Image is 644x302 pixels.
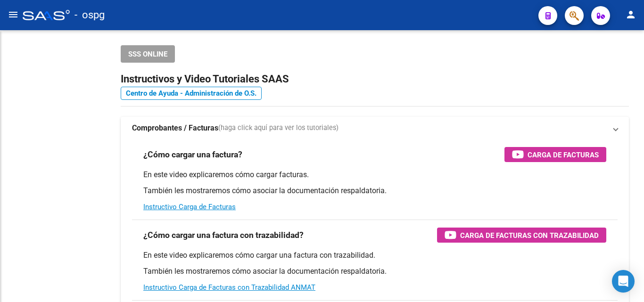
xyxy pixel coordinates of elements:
[8,9,19,20] mat-icon: menu
[121,117,629,139] mat-expansion-panel-header: Comprobantes / Facturas(haga click aquí para ver los tutoriales)
[218,123,339,133] span: (haga click aquí para ver los tutoriales)
[143,170,606,180] p: En este video explicaremos cómo cargar facturas.
[143,283,315,292] a: Instructivo Carga de Facturas con Trazabilidad ANMAT
[504,147,606,162] button: Carga de Facturas
[143,250,606,261] p: En este video explicaremos cómo cargar una factura con trazabilidad.
[143,203,236,211] a: Instructivo Carga de Facturas
[74,5,105,25] span: - ospg
[625,9,636,20] mat-icon: person
[460,229,599,241] span: Carga de Facturas con Trazabilidad
[528,149,599,161] span: Carga de Facturas
[143,229,304,242] h3: ¿Cómo cargar una factura con trazabilidad?
[128,50,167,58] span: SSS ONLINE
[143,186,606,196] p: También les mostraremos cómo asociar la documentación respaldatoria.
[143,266,606,277] p: También les mostraremos cómo asociar la documentación respaldatoria.
[437,228,606,243] button: Carga de Facturas con Trazabilidad
[121,70,629,88] h2: Instructivos y Video Tutoriales SAAS
[132,123,218,133] strong: Comprobantes / Facturas
[121,45,175,63] button: SSS ONLINE
[612,270,635,293] div: Open Intercom Messenger
[121,87,262,100] a: Centro de Ayuda - Administración de O.S.
[143,148,242,161] h3: ¿Cómo cargar una factura?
